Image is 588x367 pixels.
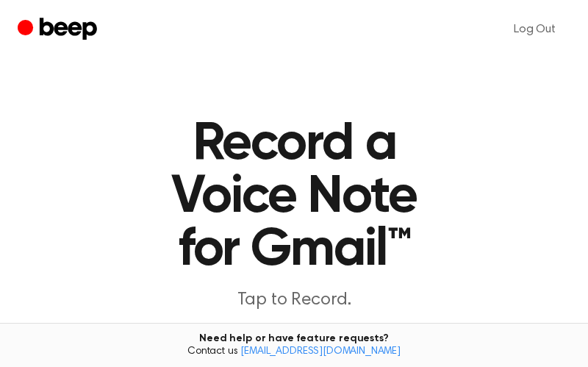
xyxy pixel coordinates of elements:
a: [EMAIL_ADDRESS][DOMAIN_NAME] [240,346,401,357]
a: Beep [18,15,101,44]
a: Log Out [499,12,570,47]
p: Tap to Record. [159,288,429,313]
span: Contact us [9,346,579,359]
h1: Record a Voice Note for Gmail™ [159,118,429,277]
